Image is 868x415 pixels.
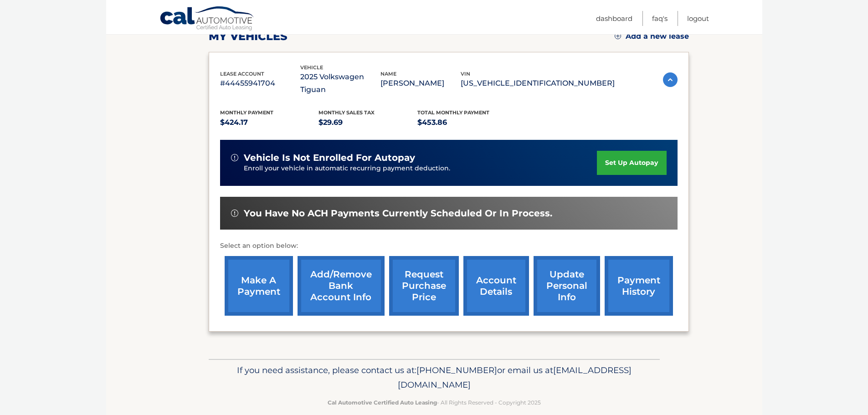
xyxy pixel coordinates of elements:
[244,208,552,219] span: You have no ACH payments currently scheduled or in process.
[159,6,255,32] a: Cal Automotive
[417,109,489,116] span: Total Monthly Payment
[461,71,470,77] span: vin
[597,151,666,175] a: set up autopay
[318,116,417,129] p: $29.69
[663,72,678,87] img: accordion-active.svg
[220,116,319,129] p: $424.17
[231,210,238,217] img: alert-white.svg
[605,256,673,316] a: payment history
[220,71,264,77] span: lease account
[652,11,668,26] a: FAQ's
[220,77,300,90] p: #44455941704
[244,164,597,174] p: Enroll your vehicle in automatic recurring payment deduction.
[417,116,516,129] p: $453.86
[596,11,632,26] a: Dashboard
[215,398,654,407] p: - All Rights Reserved - Copyright 2025
[215,363,654,392] p: If you need assistance, please contact us at: or email us at
[380,77,461,90] p: [PERSON_NAME]
[209,30,288,43] h2: my vehicles
[220,241,678,251] p: Select an option below:
[380,71,396,77] span: name
[244,152,415,164] span: vehicle is not enrolled for autopay
[461,77,615,90] p: [US_VEHICLE_IDENTIFICATION_NUMBER]
[220,109,273,116] span: Monthly Payment
[615,33,621,39] img: add.svg
[231,154,238,161] img: alert-white.svg
[463,256,529,316] a: account details
[534,256,600,316] a: update personal info
[615,32,689,41] a: Add a new lease
[300,64,323,71] span: vehicle
[389,256,459,316] a: request purchase price
[318,109,375,116] span: Monthly sales Tax
[298,256,385,316] a: Add/Remove bank account info
[687,11,709,26] a: Logout
[398,365,632,390] span: [EMAIL_ADDRESS][DOMAIN_NAME]
[328,399,437,406] strong: Cal Automotive Certified Auto Leasing
[225,256,293,316] a: make a payment
[300,71,380,96] p: 2025 Volkswagen Tiguan
[416,365,497,375] span: [PHONE_NUMBER]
